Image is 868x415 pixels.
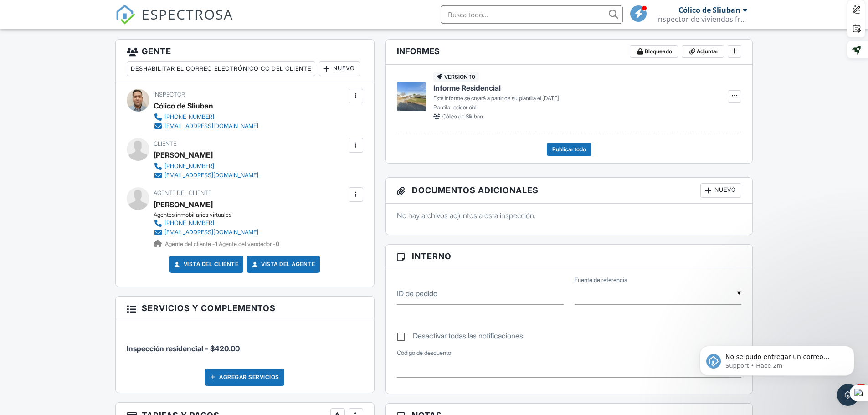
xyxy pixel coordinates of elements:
[184,261,239,267] font: Vista del cliente
[115,5,135,25] img: El mejor software de inspección de viviendas: Spectora
[164,172,258,179] font: [EMAIL_ADDRESS][DOMAIN_NAME]
[127,327,363,361] li: Servicio: Inspección Residencial
[164,113,214,120] font: [PHONE_NUMBER]
[40,26,154,70] font: No se pudo entregar un correo electrónico: para obtener más información, consulte Por qué no se e...
[164,123,258,129] font: [EMAIL_ADDRESS][DOMAIN_NAME]
[164,220,214,226] font: [PHONE_NUMBER]
[173,260,239,269] a: Vista del cliente
[412,185,539,195] font: Documentos adicionales
[164,163,214,169] font: [PHONE_NUMBER]
[164,229,258,236] font: [EMAIL_ADDRESS][DOMAIN_NAME]
[656,15,747,24] div: Inspector de viviendas francotirador
[154,140,176,147] font: Cliente
[154,122,258,131] a: [EMAIL_ADDRESS][DOMAIN_NAME]
[154,162,258,171] a: [PHONE_NUMBER]
[154,190,211,196] font: Agente del cliente
[215,241,217,247] font: 1
[219,374,279,380] font: Agregar servicios
[714,186,736,193] font: Nuevo
[686,327,868,390] iframe: Mensaje de notificaciones del intercomunicador
[333,65,355,72] font: Nuevo
[154,150,213,159] font: [PERSON_NAME]
[154,219,276,228] a: [PHONE_NUMBER]
[397,289,437,298] font: ID de pedido
[837,384,859,406] iframe: Chat en vivo de Intercom
[656,14,781,24] font: Inspector de viviendas francotirador
[250,260,315,269] a: Vista del agente
[219,241,276,247] font: Agente del vendedor -
[142,5,233,24] font: ESPECTROSA
[154,228,276,237] a: [EMAIL_ADDRESS][DOMAIN_NAME]
[127,344,240,353] font: Inspección residencial - $420.00
[142,303,276,313] font: Servicios y complementos
[40,35,157,43] p: Message from Support, sent Hace 2m
[131,65,311,72] font: Deshabilitar el correo electrónico CC del cliente
[397,211,536,220] font: No hay archivos adjuntos a esta inspección.
[154,198,213,211] a: [PERSON_NAME]
[575,277,627,283] font: Fuente de referencia
[261,261,315,267] font: Vista del agente
[154,200,213,209] font: [PERSON_NAME]
[154,171,258,180] a: [EMAIL_ADDRESS][DOMAIN_NAME]
[154,101,213,110] font: Cólico de Sliuban
[154,91,185,98] font: Inspector
[142,46,171,56] font: Gente
[441,5,623,24] input: Busca todo...
[154,113,258,122] a: [PHONE_NUMBER]
[413,331,523,340] font: Desactivar todas las notificaciones
[115,12,233,31] a: ESPECTROSA
[165,241,215,247] font: Agente del cliente -
[276,241,279,247] font: 0
[412,251,452,261] font: Interno
[397,349,451,356] font: Código de descuento
[678,5,740,15] font: Cólico de Sliuban
[154,211,231,218] font: Agentes inmobiliarios virtuales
